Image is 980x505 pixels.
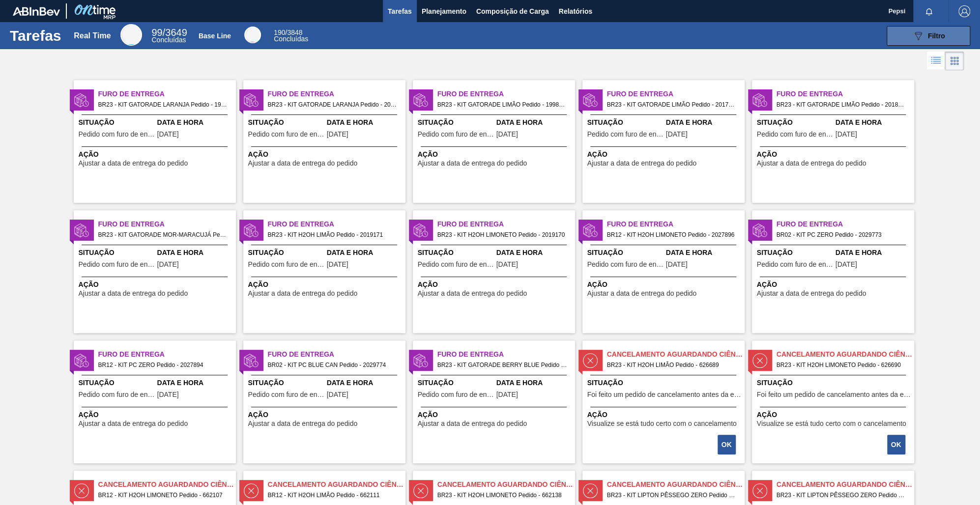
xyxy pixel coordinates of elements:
span: BR23 - KIT GATORADE LIMÃO Pedido - 1998300 [437,99,567,110]
span: 99 [151,27,162,38]
span: Ajustar a data de entrega do pedido [418,290,527,297]
span: Planejamento [422,5,466,17]
span: BR02 - KIT PC BLUE CAN Pedido - 2029774 [268,360,398,370]
span: BR23 - KIT GATORADE LIMÃO Pedido - 2017129 [607,99,737,110]
span: Furo de Entrega [268,349,405,360]
span: BR23 - KIT GATORADE MOR-MARACUJÁ Pedido - 2018350 [98,229,228,240]
span: Ajustar a data de entrega do pedido [248,420,358,427]
div: Real Time [74,31,111,40]
span: 01/08/2025, [496,131,518,138]
span: Ação [757,280,912,290]
span: Data e Hora [836,117,912,128]
span: Data e Hora [496,248,573,258]
span: Cancelamento aguardando ciência [777,349,914,360]
img: status [752,93,767,108]
span: Data e Hora [157,378,233,388]
span: Filtro [928,32,945,40]
span: Furo de Entrega [607,89,745,99]
span: Ajustar a data de entrega do pedido [587,290,697,297]
span: Cancelamento aguardando ciência [607,349,745,360]
span: Ajustar a data de entrega do pedido [248,290,358,297]
img: status [413,353,428,368]
span: Data e Hora [666,248,742,258]
span: Pedido com furo de entrega [418,391,494,398]
span: 14/09/2025, [836,261,857,268]
span: Ação [248,280,403,290]
span: BR23 - KIT GATORADE LIMÃO Pedido - 2018485 [777,99,906,110]
span: Data e Hora [496,378,573,388]
span: Ação [757,149,912,160]
span: Data e Hora [666,117,742,128]
span: Ajustar a data de entrega do pedido [79,420,188,427]
span: Pedido com furo de entrega [248,391,324,398]
span: Situação [587,248,663,258]
img: status [752,353,767,368]
img: status [74,353,89,368]
span: Pedido com furo de entrega [757,131,833,138]
button: OK [887,435,905,454]
span: Ação [79,280,233,290]
span: Concluídas [274,35,308,43]
span: Situação [79,248,155,258]
span: Situação [418,248,494,258]
span: Ação [587,410,742,420]
img: status [244,223,259,238]
span: Pedido com furo de entrega [418,261,494,268]
span: Situação [757,248,833,258]
span: Ajustar a data de entrega do pedido [587,160,697,167]
img: status [752,483,767,498]
button: Filtro [887,26,970,46]
span: Relatórios [559,5,592,17]
span: Pedido com furo de entrega [79,131,155,138]
span: Ajustar a data de entrega do pedido [79,290,188,297]
span: Cancelamento aguardando ciência [268,479,405,490]
span: BR23 - KIT H2OH LIMONETO Pedido - 662138 [437,490,567,501]
span: Furo de Entrega [98,89,236,99]
span: Situação [587,378,742,388]
div: Visão em Lista [927,52,945,70]
span: Pedido com furo de entrega [587,131,663,138]
span: Ajustar a data de entrega do pedido [418,160,527,167]
span: Ajustar a data de entrega do pedido [248,160,358,167]
span: Ajustar a data de entrega do pedido [79,160,188,167]
span: 190 [274,28,285,36]
span: Concluídas [151,36,186,44]
span: BR12 - KIT H2OH LIMONETO Pedido - 2027896 [607,229,737,240]
span: Ação [248,410,403,420]
img: status [74,93,89,108]
span: Furo de Entrega [777,219,914,229]
img: status [413,483,428,498]
span: Furo de Entrega [98,349,236,360]
span: Ação [248,149,403,160]
span: BR12 - KIT H2OH LIMONETO Pedido - 662107 [98,490,228,501]
div: Completar tarefa: 30089778 [888,434,906,455]
span: Ação [757,410,912,420]
span: Situação [587,117,663,128]
span: Foi feito um pedido de cancelamento antes da etapa de aguardando faturamento [757,391,912,398]
span: Situação [248,378,324,388]
span: Data e Hora [327,117,403,128]
span: BR23 - KIT LIPTON PÊSSEGO ZERO Pedido - 687968 [777,490,906,501]
span: 30/08/2025, [496,391,518,398]
img: TNhmsLtSVTkK8tSr43FrP2fwEKptu5GPRR3wAAAABJRU5ErkJggg== [13,7,60,16]
span: Data e Hora [496,117,573,128]
div: Base Line [199,32,231,40]
span: Data e Hora [836,248,912,258]
span: Data e Hora [327,378,403,388]
span: Cancelamento aguardando ciência [607,479,745,490]
span: 12/09/2025, [327,391,348,398]
span: Pedido com furo de entrega [248,131,324,138]
span: Tarefas [388,5,412,17]
span: 13/09/2025, [157,391,179,398]
span: Composição de Carga [476,5,549,17]
span: Furo de Entrega [437,219,575,229]
span: Furo de Entrega [268,219,405,229]
span: Ação [418,280,573,290]
span: Data e Hora [157,117,233,128]
div: Base Line [274,29,308,42]
div: Completar tarefa: 30089777 [719,434,737,455]
img: status [583,483,598,498]
span: BR23 - KIT H2OH LIMÃO Pedido - 626689 [607,360,737,370]
img: status [583,93,598,108]
span: BR23 - KIT H2OH LIMONETO Pedido - 2019170 [437,229,567,240]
